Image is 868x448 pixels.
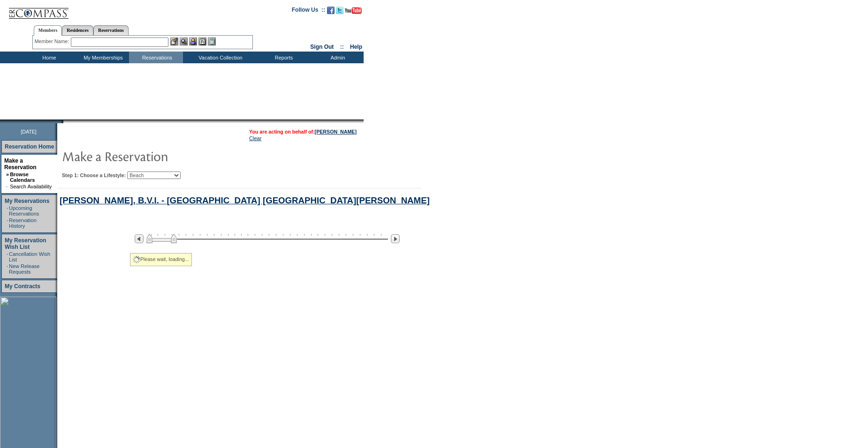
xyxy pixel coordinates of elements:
[345,9,362,15] a: Subscribe to our YouTube Channel
[10,172,35,183] a: Browse Calendars
[5,237,46,250] a: My Reservation Wish List
[60,195,430,205] a: [PERSON_NAME], B.V.I. - [GEOGRAPHIC_DATA] [GEOGRAPHIC_DATA][PERSON_NAME]
[5,143,54,150] a: Reservation Home
[7,251,8,262] td: ·
[7,205,8,217] td: ·
[62,147,250,165] img: pgTtlMakeReservation.gif
[75,52,129,63] td: My Memberships
[183,52,256,63] td: Vacation Collection
[256,52,310,63] td: Reports
[9,263,39,275] a: New Release Requests
[208,37,216,45] img: b_calculator.gif
[292,6,325,17] td: Follow Us ::
[327,7,335,14] img: Become our fan on Facebook
[129,52,183,63] td: Reservations
[249,135,261,141] a: Clear
[336,9,343,15] a: Follow us on Twitter
[63,119,64,123] img: blank.gif
[9,205,39,217] a: Upcoming Reservations
[133,256,140,263] img: spinner2.gif
[310,52,364,63] td: Admin
[7,263,8,275] td: ·
[249,129,357,134] span: You are acting on behalf of:
[21,52,75,63] td: Home
[35,37,71,45] div: Member Name:
[5,283,40,290] a: My Contracts
[4,157,37,171] a: Make a Reservation
[189,37,197,45] img: Impersonate
[315,129,357,134] a: [PERSON_NAME]
[340,44,344,50] span: ::
[9,251,50,262] a: Cancellation Wish List
[7,217,8,229] td: ·
[180,37,188,45] img: View
[93,25,129,35] a: Reservations
[130,253,192,266] div: Please wait, loading...
[6,172,9,177] b: »
[135,234,144,243] img: Previous
[62,172,126,178] b: Step 1: Choose a Lifestyle:
[310,44,334,50] a: Sign Out
[5,198,49,204] a: My Reservations
[10,184,52,189] a: Search Availability
[9,217,37,229] a: Reservation History
[60,119,63,123] img: promoShadowLeftCorner.gif
[170,37,178,45] img: b_edit.gif
[62,25,93,35] a: Residences
[198,37,206,45] img: Reservations
[350,44,362,50] a: Help
[336,7,343,14] img: Follow us on Twitter
[391,234,400,243] img: Next
[6,184,9,189] td: ·
[34,25,62,36] a: Members
[345,7,362,14] img: Subscribe to our YouTube Channel
[21,129,37,134] span: [DATE]
[327,9,335,15] a: Become our fan on Facebook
